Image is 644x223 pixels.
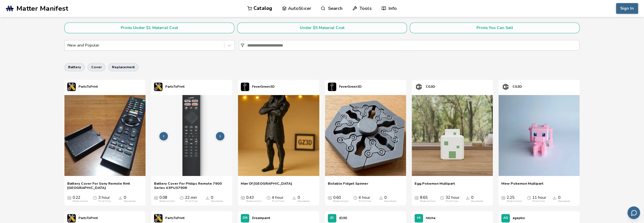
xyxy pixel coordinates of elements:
div: Print Time [445,200,458,203]
span: Downloads [292,195,296,200]
a: CG3D's profileCG3D [498,80,525,94]
a: Battery Cover For Sony Remote Rmt [GEOGRAPHIC_DATA] [67,181,143,190]
p: agepbiz [513,215,525,221]
div: Material Cost [507,200,522,203]
img: FeverGreen3D's profile [328,83,336,91]
div: 0.22 [73,195,88,203]
a: PartsToPrint's profilePartsToPrint [151,80,187,94]
img: PartsToPrint's profile [154,214,162,222]
span: Average Print Time [440,195,444,200]
a: CG3D's profileCG3D [412,80,438,94]
div: Material Cost [73,200,88,203]
span: Average Print Time [266,195,270,200]
span: JD [330,216,334,220]
div: Downloads [384,200,397,203]
div: Material Cost [246,200,261,203]
button: Send feedback via email [627,206,640,219]
div: Downloads [124,200,136,203]
span: Average Print Time [527,195,531,200]
a: PartsToPrint's profilePartsToPrint [64,80,101,94]
div: Downloads [211,200,223,203]
span: Downloads [379,195,383,200]
button: Prints You Can Sell [410,23,580,33]
button: Sign In [616,3,638,14]
img: CG3D's profile [501,83,510,91]
span: Average Cost [154,195,158,200]
span: HI [417,216,420,220]
div: 0 [211,195,223,203]
a: Man Of [GEOGRAPHIC_DATA] [241,181,292,190]
div: 0 [471,195,483,203]
div: 2.25 [507,195,522,203]
div: Print Time [532,200,545,203]
p: Dreampaint [252,215,270,221]
img: PartsToPrint's profile [67,214,76,222]
div: 32 hour [445,195,459,203]
div: Material Cost [159,200,175,203]
span: Average Cost [241,195,245,200]
p: PartsToPrint [79,215,98,221]
span: DR [243,216,248,220]
span: Average Print Time [353,195,357,200]
div: Material Cost [420,200,435,203]
div: 3 hour [98,195,111,203]
p: CG3D [513,84,522,90]
div: Downloads [558,200,570,203]
div: Print Time [98,200,111,203]
p: hitcha [426,215,435,221]
span: Downloads [118,195,122,200]
span: Matter Manifest [16,5,68,12]
p: PartsToPrint [165,215,185,221]
a: Battery Cover For Philips Remote 7900 Series 43PUS7906 [154,181,229,190]
span: Downloads [466,195,470,200]
p: PartsToPrint [79,84,98,90]
div: 22 min [185,195,198,203]
div: Downloads [298,200,310,203]
a: FeverGreen3D's profileFeverGreen3D [238,80,277,94]
span: Average Print Time [180,195,184,200]
button: replacement [108,63,138,71]
div: 0.08 [159,195,175,203]
a: Bistable Fidget Spinner [328,181,368,190]
p: CG3D [426,84,435,90]
div: 0 [384,195,397,203]
p: PartsToPrint [165,84,185,90]
div: 0.43 [246,195,261,203]
div: Material Cost [333,200,348,203]
span: Average Cost [328,195,332,200]
a: FeverGreen3D's profileFeverGreen3D [325,80,365,94]
button: battery [64,63,85,71]
img: PartsToPrint's profile [154,83,162,91]
a: Egg Pokemon Multipart [415,181,455,190]
button: Under $5 Material Cost [237,23,407,33]
div: 8.65 [420,195,435,203]
div: Downloads [471,200,483,203]
img: CG3D's profile [415,83,423,91]
div: 4 hour [359,195,371,203]
div: Print Time [272,200,284,203]
img: FeverGreen3D's profile [241,83,249,91]
p: FeverGreen3D [252,84,275,90]
div: 11 hour [532,195,546,203]
p: JD3D [339,215,347,221]
div: 0 [124,195,136,203]
p: FeverGreen3D [339,84,362,90]
div: 0.60 [333,195,348,203]
button: cover [88,63,105,71]
button: Prints Under $1 Material Cost [64,23,234,33]
span: Average Cost [415,195,419,200]
div: Print Time [359,200,371,203]
span: Average Cost [67,195,71,200]
span: AG [503,216,508,220]
span: Downloads [205,195,209,200]
input: New and Popular [68,43,69,48]
img: PartsToPrint's profile [67,83,76,91]
div: Print Time [185,200,198,203]
span: Average Print Time [93,195,97,200]
div: 4 hour [272,195,284,203]
span: Mew Pokemon Multipart [501,181,543,190]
